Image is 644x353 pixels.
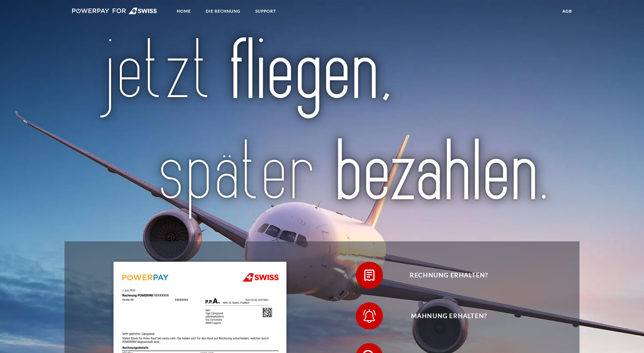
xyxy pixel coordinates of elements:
[72,7,157,14] img: logo-swiss-white.svg
[366,302,532,330] span: Mahnung erhalten?
[171,5,197,17] a: Home
[557,5,578,17] a: agb
[361,308,378,324] img: qb_bell.svg
[356,262,532,289] button: Rechnung erhalten?
[200,5,246,17] a: DIE RECHNUNG
[250,5,282,17] a: SUPPORT
[361,267,378,284] img: qb_bill.svg
[366,262,532,289] span: Rechnung erhalten?
[95,35,549,223] img: title-swiss_de.svg
[356,302,532,330] button: Mahnung erhalten?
